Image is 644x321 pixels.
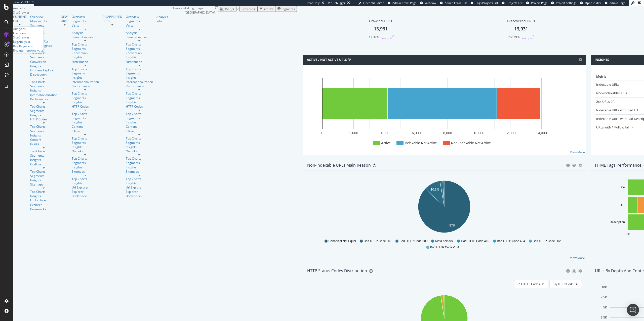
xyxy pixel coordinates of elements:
a: Outlinks [30,162,57,166]
div: Segments [72,161,99,165]
a: Visits [72,23,99,28]
a: Segments [72,19,99,23]
span: Open in dev [585,1,601,5]
a: Top Charts [30,124,57,129]
span: 2025 Sep. 30th [223,7,232,11]
a: Conversion [30,60,57,64]
a: Project Page [526,1,547,5]
div: Analysis [72,31,99,35]
a: Projects List [502,1,522,5]
div: Inlinks [72,129,99,133]
span: Open Viz Editor [363,1,384,5]
a: Internationalization [126,80,153,84]
div: Top Charts [30,104,57,109]
a: Url Explorer [126,185,153,190]
div: Top Charts [72,42,99,47]
div: EngagementAnalytics [13,48,44,53]
div: bug [572,269,576,273]
a: Top Charts [30,149,57,153]
a: Top Charts [30,190,57,194]
span: Admin Crawl Page [392,1,416,5]
a: Top Charts [72,67,99,71]
div: Conversion [72,51,99,55]
a: CURRENT URLS [13,15,27,23]
a: Indexable URLs with Bad H1 [596,108,638,112]
a: Segments [30,129,57,133]
a: Performance [126,84,153,88]
a: Top Charts [72,177,99,181]
div: ReadOnly: [307,1,320,5]
div: Insights [72,120,99,124]
div: 13,931 [374,26,388,32]
a: Top Charts [72,136,99,141]
div: Content [126,124,153,129]
a: Overview [13,31,26,35]
a: Insights [126,100,153,104]
a: Analysis [30,35,57,39]
a: Distribution [72,60,99,64]
div: Overview [126,15,153,19]
a: Segments [126,71,153,75]
a: Segments [72,71,99,75]
a: Analysis Info [156,15,168,23]
a: Insights [126,75,153,80]
div: Sitemaps [72,169,99,174]
a: Search Engines [72,35,99,39]
a: Content [30,137,57,142]
div: circle-info [566,164,570,167]
div: Segments [126,141,153,145]
a: Segments [126,19,153,23]
a: Insights [126,145,153,149]
a: Top Charts [126,42,153,47]
a: Outlinks [72,149,99,153]
a: Sitemaps [30,182,57,187]
div: Orphans Explorer [30,68,57,72]
a: Top Charts [30,80,57,84]
div: Top Charts [72,156,99,161]
a: Insights [30,113,57,117]
div: SiteCrawler [13,10,172,15]
a: Insights [30,88,57,93]
span: Admin Page [610,1,625,5]
a: Insights [126,120,153,124]
a: Insights [126,165,153,169]
a: Explorer Bookmarks [126,190,153,198]
button: All HTTP Codes [514,280,548,288]
span: Projects List [507,1,522,5]
div: 13,931 [514,26,528,32]
div: Explorer Bookmarks [72,190,99,198]
a: Segments [126,161,153,165]
a: Segments [30,174,57,178]
a: Segments [30,55,57,59]
a: Insights [72,75,99,80]
a: Top Charts [126,112,153,116]
div: Performance [72,84,99,88]
div: Internationalization [72,80,99,84]
a: Url Explorer [72,185,99,190]
div: Inlinks [126,129,153,133]
div: Overview [30,15,57,19]
a: Insights [30,158,57,162]
div: Segments [30,23,57,28]
div: Open Intercom Messenger [627,304,639,316]
button: By HTTP Code [549,280,582,288]
a: Insights [72,145,99,149]
div: Top Charts [126,91,153,96]
div: Performance [30,97,57,101]
a: View More [570,150,585,154]
a: Outlinks [126,149,153,153]
a: SiteCrawler [13,35,29,40]
a: 2xx URLs [596,99,610,104]
a: Top Charts [30,169,57,174]
a: Admin Crawl Page [388,1,416,5]
a: Distribution [126,60,153,64]
div: Top Charts [126,67,153,71]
